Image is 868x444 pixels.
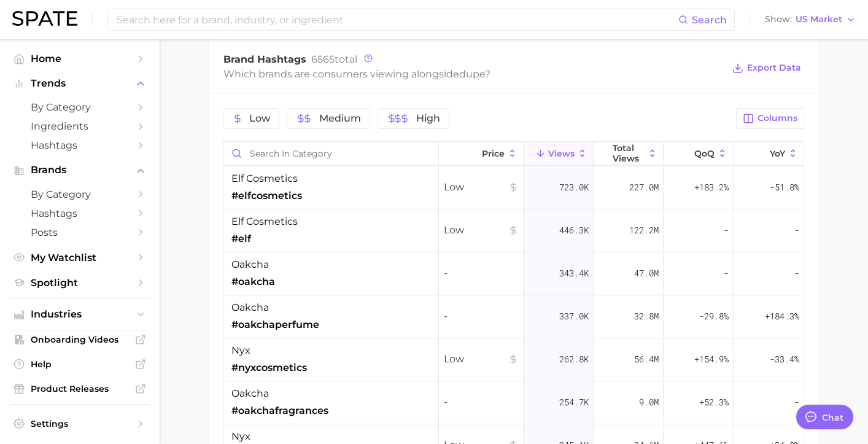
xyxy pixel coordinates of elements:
[634,266,659,281] span: 47.0m
[31,383,129,394] span: Product Releases
[444,266,518,281] span: -
[10,223,150,242] a: Posts
[231,232,251,246] span: #elf
[794,266,799,281] span: -
[231,189,302,203] span: #elfcosmetics
[770,149,785,158] span: YoY
[694,352,729,367] span: +154.9%
[10,415,150,433] a: Settings
[736,108,804,129] button: Columns
[699,309,729,324] span: -29.8%
[231,386,269,401] span: oakcha
[31,101,129,113] span: by Category
[311,53,335,65] span: 6565
[311,53,357,65] span: total
[231,343,250,358] span: nyx
[10,380,150,398] a: Product Releases
[231,257,269,272] span: oakcha
[31,418,129,429] span: Settings
[10,74,150,93] button: Trends
[416,114,440,123] span: High
[231,360,307,375] span: #nyxcosmetics
[796,16,842,23] span: US Market
[729,60,804,77] button: Export Data
[10,305,150,324] button: Industries
[444,395,518,410] span: -
[762,12,859,28] button: ShowUS Market
[559,395,589,410] span: 254.7k
[765,309,799,324] span: +184.3%
[10,273,150,292] a: Spotlight
[31,78,129,89] span: Trends
[224,209,804,252] button: elf cosmetics#elfLow446.3k122.2m--
[224,252,804,295] button: oakcha#oakcha-343.4k47.0m--
[31,334,129,345] span: Onboarding Videos
[765,16,792,23] span: Show
[31,277,129,289] span: Spotlight
[559,223,589,238] span: 446.3k
[10,117,150,136] a: Ingredients
[794,223,799,238] span: -
[10,136,150,155] a: Hashtags
[224,381,804,424] button: oakcha#oakchafragrances-254.7k9.0m+52.3%-
[31,309,129,320] span: Industries
[758,113,797,123] span: Columns
[31,208,129,219] span: Hashtags
[31,227,129,238] span: Posts
[231,300,269,315] span: oakcha
[724,223,729,238] span: -
[629,180,659,195] span: 227.0m
[31,252,129,263] span: My Watchlist
[613,143,645,163] span: Total Views
[10,98,150,117] a: by Category
[594,142,664,166] button: Total Views
[10,204,150,223] a: Hashtags
[548,149,575,158] span: Views
[559,309,589,324] span: 337.0k
[223,53,306,65] span: Brand Hashtags
[664,142,734,166] button: QoQ
[699,395,729,410] span: +52.3%
[31,359,129,370] span: Help
[231,275,275,289] span: #oakcha
[482,149,505,158] span: Price
[692,14,727,26] span: Search
[31,165,129,176] span: Brands
[10,355,150,373] a: Help
[559,266,589,281] span: 343.4k
[10,161,150,179] button: Brands
[10,49,150,68] a: Home
[634,352,659,367] span: 56.4m
[31,53,129,64] span: Home
[224,166,804,209] button: elf cosmetics#elfcosmeticsLow723.0k227.0m+183.2%-51.8%
[559,352,589,367] span: 262.8k
[639,395,659,410] span: 9.0m
[747,63,801,73] span: Export Data
[224,295,804,338] button: oakcha#oakchaperfume-337.0k32.8m-29.8%+184.3%
[224,338,804,381] button: nyx#nyxcosmeticsLow262.8k56.4m+154.9%-33.4%
[770,352,799,367] span: -33.4%
[10,330,150,349] a: Onboarding Videos
[634,309,659,324] span: 32.8m
[724,266,729,281] span: -
[319,114,361,123] span: Medium
[231,171,298,186] span: elf cosmetics
[231,403,328,418] span: #oakchafragrances
[629,223,659,238] span: 122.2m
[31,139,129,151] span: Hashtags
[694,180,729,195] span: +183.2%
[734,142,804,166] button: YoY
[439,142,524,166] button: Price
[10,185,150,204] a: by Category
[694,149,715,158] span: QoQ
[444,223,518,238] span: Low
[444,309,518,324] span: -
[115,9,678,30] input: Search here for a brand, industry, or ingredient
[524,142,594,166] button: Views
[459,68,485,80] span: dupe
[231,214,298,229] span: elf cosmetics
[12,11,77,26] img: SPATE
[249,114,270,123] span: Low
[224,142,438,165] input: Search in category
[794,395,799,410] span: -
